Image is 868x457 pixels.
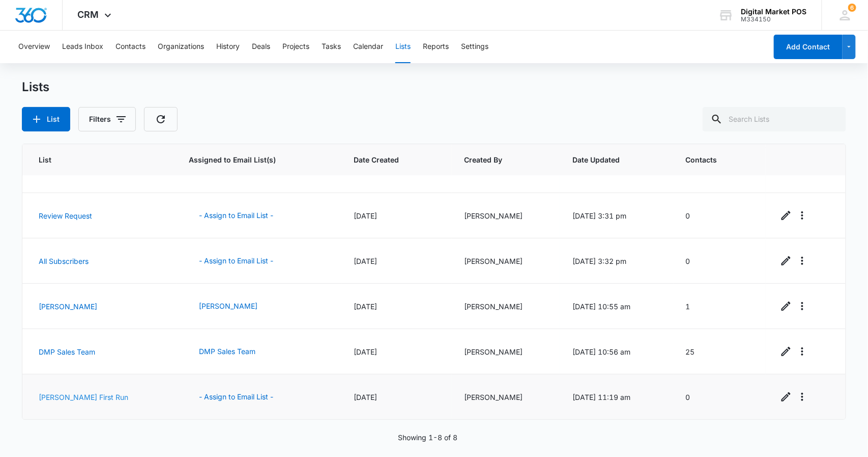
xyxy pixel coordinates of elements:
div: [DATE] [354,301,440,312]
button: Calendar [353,31,383,63]
div: account id [741,16,807,23]
td: [PERSON_NAME] [452,374,560,420]
span: 6 [848,4,856,12]
button: Projects [282,31,309,63]
a: Edit [778,253,794,269]
div: [DATE] 10:56 am [572,346,661,357]
div: [DATE] [354,346,440,357]
div: [DATE] 11:19 am [572,392,661,402]
button: Leads Inbox [62,31,103,63]
a: [PERSON_NAME] [39,302,97,311]
td: 25 [674,329,766,374]
a: DMP Sales Team [39,347,95,356]
button: Filters [78,107,136,131]
span: List [39,154,150,165]
span: Date Updated [572,154,646,165]
div: [DATE] 3:32 pm [572,256,661,266]
div: [DATE] 10:55 am [572,301,661,312]
button: Add Contact [774,35,843,59]
a: [PERSON_NAME] First Run [39,393,128,401]
button: Overview [18,31,50,63]
button: Contacts [115,31,146,63]
button: - Assign to Email List - [189,203,283,228]
span: Contacts [686,154,739,165]
td: 0 [674,193,766,238]
a: Edit [778,298,794,314]
button: - Assign to Email List - [189,385,283,409]
button: Lists [395,31,411,63]
button: History [216,31,240,63]
span: Assigned to Email List(s) [189,154,314,165]
button: Settings [461,31,488,63]
button: Overflow Menu [794,298,811,314]
div: [DATE] [354,210,440,221]
h1: Lists [22,79,49,95]
a: All Subscribers [39,257,89,265]
button: - Assign to Email List - [189,249,283,273]
button: Tasks [322,31,341,63]
td: 0 [674,238,766,284]
span: Created By [464,154,533,165]
button: [PERSON_NAME] [189,294,268,318]
input: Search Lists [703,107,846,131]
button: Reports [423,31,449,63]
button: Organizations [158,31,204,63]
td: [PERSON_NAME] [452,284,560,329]
a: Review Request [39,211,92,220]
button: List [22,107,70,131]
button: Overflow Menu [794,253,811,269]
button: Overflow Menu [794,343,811,360]
button: Overflow Menu [794,389,811,405]
td: 1 [674,284,766,329]
td: [PERSON_NAME] [452,193,560,238]
td: [PERSON_NAME] [452,329,560,374]
td: 0 [674,374,766,420]
div: account name [741,8,807,16]
button: Overflow Menu [794,207,811,224]
button: Deals [252,31,270,63]
a: Edit [778,207,794,224]
div: [DATE] [354,392,440,402]
span: CRM [78,9,99,20]
a: Edit [778,389,794,405]
div: [DATE] [354,256,440,266]
div: [DATE] 3:31 pm [572,210,661,221]
span: Date Created [354,154,425,165]
div: notifications count [848,4,856,12]
a: Edit [778,343,794,360]
td: [PERSON_NAME] [452,238,560,284]
p: Showing 1-8 of 8 [398,432,458,443]
button: DMP Sales Team [189,339,266,364]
